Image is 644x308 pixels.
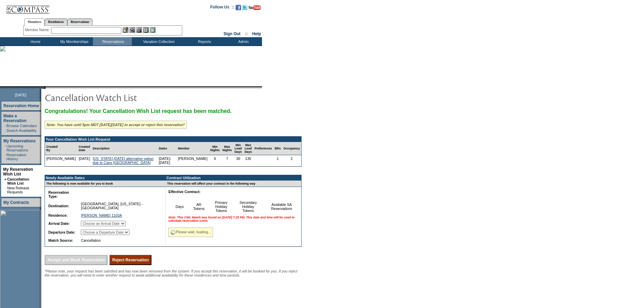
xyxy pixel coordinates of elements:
[6,153,26,161] a: Reservation History
[5,124,6,128] td: ·
[93,157,153,165] a: [US_STATE] [DATE] alternative option due to Canx [GEOGRAPHIC_DATA]
[233,199,263,214] td: Secondary Holiday Tokens
[3,167,33,176] a: My Reservation Wish List
[221,142,233,155] td: Max Nights
[3,139,35,143] a: My Reservations
[176,155,209,166] td: [PERSON_NAME]
[91,142,157,155] td: Description
[263,199,300,214] td: Available SA Reservations
[43,86,46,89] img: promoShadowLeftCorner.gif
[6,128,37,133] a: Search Availability
[45,155,77,166] td: [PERSON_NAME]
[245,31,248,36] span: ::
[184,37,223,46] td: Reports
[46,86,46,89] img: blank.gif
[15,93,26,97] span: [DATE]
[48,204,69,208] b: Destination:
[7,186,29,194] a: New Release Requests
[233,155,243,166] td: 30
[47,123,185,127] i: Note: You have until 5pm MDT [DATE][DATE] to accept or reject this reservation*
[5,144,6,152] td: ·
[3,114,27,123] a: Make a Reservation
[166,181,301,187] td: This reservation will affect your contract in the following way
[168,190,200,194] b: Effective Contract:
[252,31,261,36] a: Help
[45,255,108,265] input: Accept and Book Reservation
[45,181,162,187] td: The following is now available for you to book
[48,213,68,217] b: Residence:
[15,37,54,46] td: Home
[45,175,162,181] td: Newly Available Dates
[4,177,6,181] b: »
[209,155,221,166] td: 6
[248,7,261,11] a: Subscribe to our YouTube Channel
[110,255,151,265] input: Reject Reservation
[188,199,210,214] td: AR Tokens
[54,37,93,46] td: My Memberships
[129,27,135,33] img: View
[4,186,6,194] td: ·
[209,142,221,155] td: Min Nights
[7,177,29,185] a: Cancellation Wish List
[248,5,261,10] img: Subscribe to our YouTube Channel
[45,91,180,104] img: pgTtlCancellationNotification.gif
[210,199,233,214] td: Primary Holiday Tokens
[273,155,282,166] td: 1
[253,142,273,155] td: Preferences
[243,155,253,166] td: 135
[24,18,45,26] a: Members
[67,18,93,25] a: Reservations
[136,27,142,33] img: Impersonate
[79,237,160,244] td: Cancellation
[242,7,247,11] a: Follow us on Twitter
[45,18,67,25] a: Residences
[233,142,243,155] td: Min Lead Days
[158,142,177,155] td: Dates
[77,142,92,155] td: Created Date
[236,7,241,11] a: Become our fan on Facebook
[45,137,301,142] td: Your Cancellation Wish List Request
[45,142,77,155] td: Created By
[167,214,300,224] td: Note: This CWL Match was found on [DATE] 7:25 PM. This date and time will be used to calculate re...
[223,31,240,36] a: Sign Out
[6,144,28,152] a: Upcoming Reservations
[48,221,70,226] b: Arrival Date:
[282,155,301,166] td: 2
[132,37,184,46] td: Vacation Collection
[176,142,209,155] td: Member
[45,108,232,114] span: Congratulations! Your Cancellation Wish List request has been matched.
[93,37,132,46] td: Reservations
[81,213,122,217] a: [PERSON_NAME] 1103A
[210,4,234,12] td: Follow Us ::
[243,142,253,155] td: Max Lead Days
[223,37,262,46] td: Admin
[242,5,247,10] img: Follow us on Twitter
[79,200,160,211] td: [GEOGRAPHIC_DATA], [US_STATE] - [GEOGRAPHIC_DATA]
[171,199,188,214] td: Days
[45,269,297,277] span: *Please note, your request has been satisfied and has now been removed from the system. If you ac...
[236,5,241,10] img: Become our fan on Facebook
[158,155,177,166] td: [DATE]- [DATE]
[48,238,73,242] b: Match Source:
[6,124,37,128] a: Browse Calendars
[3,200,29,205] a: My Contracts
[48,190,69,198] b: Reservation Type:
[5,128,6,133] td: ·
[77,155,92,166] td: [DATE]
[221,155,233,166] td: 7
[48,230,75,234] b: Departure Date:
[150,27,156,33] img: b_calculator.gif
[3,103,39,108] a: Reservation Home
[25,27,51,33] div: Member Name:
[273,142,282,155] td: BRs
[143,27,149,33] img: Reservations
[166,175,301,181] td: Contract Utilization
[168,228,213,237] div: Please wait, loading...
[5,153,6,161] td: ·
[282,142,301,155] td: Occupancy
[123,27,128,33] img: b_edit.gif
